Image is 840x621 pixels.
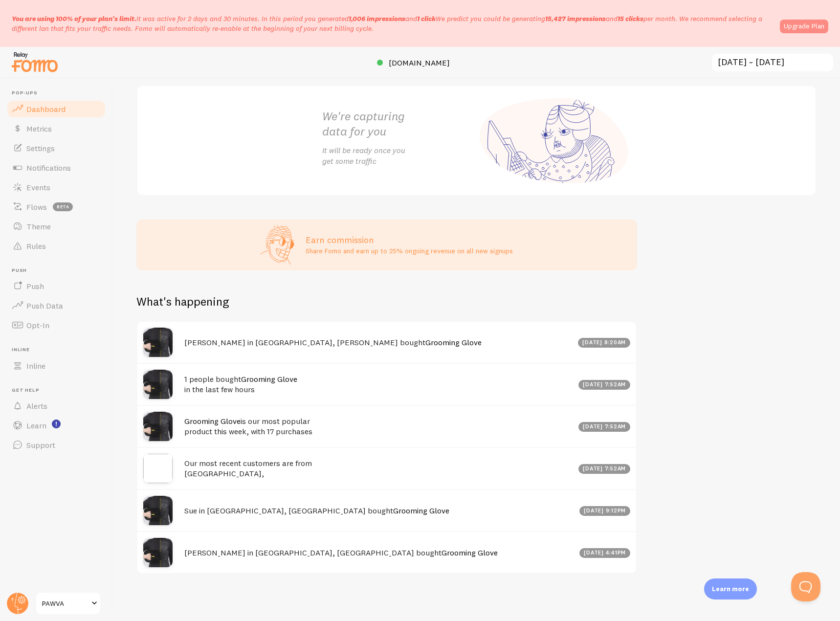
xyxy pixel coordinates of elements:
span: Events [26,182,50,192]
p: Learn more [712,584,749,594]
b: 15,427 impressions [545,14,606,23]
a: Support [6,435,107,455]
span: and [349,14,436,23]
svg: <p>Watch New Feature Tutorials!</p> [52,420,61,428]
a: Upgrade Plan [780,20,828,33]
div: [DATE] 8:20am [578,338,631,348]
div: [DATE] 9:12pm [579,506,631,516]
p: Share Fomo and earn up to 25% ongoing revenue on all new signups [306,246,513,256]
a: Flows beta [6,197,107,217]
span: Flows [26,202,47,212]
p: It was active for 2 days and 30 minutes. In this period you generated We predict you could be gen... [12,14,774,33]
a: Events [6,177,107,197]
h4: Our most recent customers are from [GEOGRAPHIC_DATA], [184,458,573,478]
span: beta [53,202,73,211]
span: Inline [26,361,45,371]
h4: [PERSON_NAME] in [GEOGRAPHIC_DATA], [PERSON_NAME] bought [184,337,572,348]
span: PAWVA [42,598,88,609]
div: [DATE] 7:52am [578,422,631,432]
b: 15 clicks [618,14,643,23]
a: Theme [6,217,107,236]
iframe: Help Scout Beacon - Open [791,572,820,601]
span: Dashboard [26,104,66,114]
b: 1,006 impressions [349,14,405,23]
a: Notifications [6,158,107,177]
a: Grooming Glove [393,506,449,515]
span: Inline [12,347,107,353]
span: Notifications [26,163,71,173]
h4: Sue in [GEOGRAPHIC_DATA], [GEOGRAPHIC_DATA] bought [184,506,574,516]
span: Metrics [26,124,52,133]
span: Push [26,281,44,291]
span: Push Data [26,301,63,310]
span: Opt-In [26,320,49,330]
a: Push Data [6,296,107,315]
span: and [545,14,643,23]
span: Theme [26,222,51,231]
a: Grooming Glove [241,374,297,384]
a: PAWVA [35,592,101,615]
a: Grooming Glove [425,337,482,347]
a: Learn [6,416,107,435]
span: Settings [26,143,55,153]
a: Alerts [6,396,107,416]
div: [DATE] 7:52am [578,380,631,390]
span: Support [26,440,55,450]
span: You are using 100% of your plan's limit. [12,14,136,23]
h2: We're capturing data for you [322,109,477,139]
span: Push [12,267,107,274]
a: Push [6,276,107,296]
span: Get Help [12,387,107,394]
b: 1 click [417,14,436,23]
h4: is our most popular product this week, with 17 purchases [184,416,573,436]
a: Dashboard [6,99,107,119]
h3: Earn commission [306,234,513,245]
div: [DATE] 4:41pm [579,548,631,558]
span: Rules [26,241,46,251]
a: Opt-In [6,315,107,335]
a: Settings [6,138,107,158]
a: Rules [6,236,107,256]
h2: What's happening [136,294,229,309]
a: Metrics [6,119,107,138]
div: Learn more [704,578,757,599]
span: Pop-ups [12,90,107,96]
a: Grooming Glove [442,548,498,557]
img: fomo-relay-logo-orange.svg [10,49,59,74]
h4: 1 people bought in the last few hours [184,374,573,394]
span: Learn [26,421,46,430]
div: [DATE] 7:52am [578,464,631,474]
a: Inline [6,356,107,376]
h4: [PERSON_NAME] in [GEOGRAPHIC_DATA], [GEOGRAPHIC_DATA] bought [184,548,574,558]
p: It will be ready once you get some traffic [322,145,477,167]
span: Alerts [26,401,47,411]
a: Grooming Glove [184,416,241,426]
